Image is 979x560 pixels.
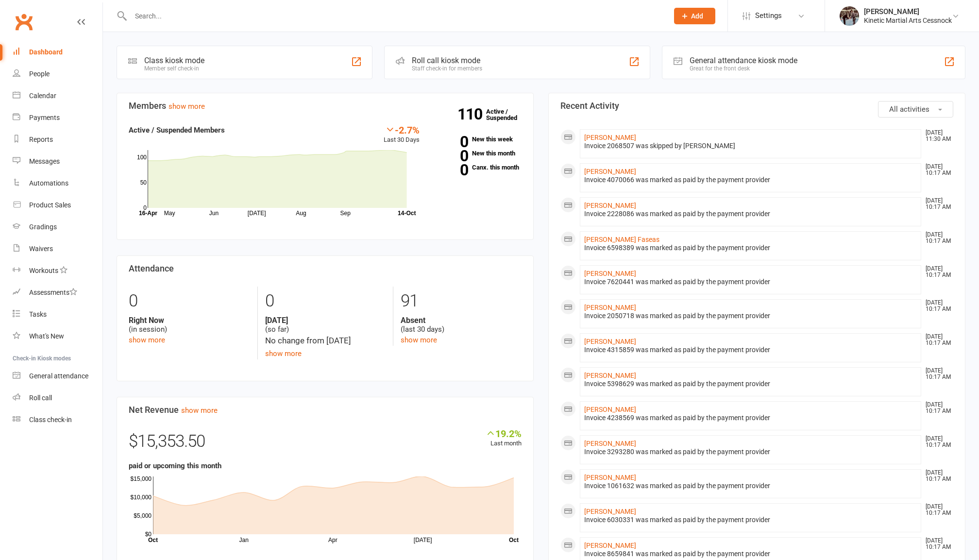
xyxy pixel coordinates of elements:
div: Invoice 1061632 was marked as paid by the payment provider [584,482,917,490]
div: Calendar [29,92,56,100]
div: Payments [29,114,60,121]
a: [PERSON_NAME] [584,406,636,413]
div: Tasks [29,310,47,318]
h3: Net Revenue [129,405,522,415]
time: [DATE] 10:17 AM [921,266,953,278]
a: Assessments [13,282,102,304]
a: [PERSON_NAME] [584,304,636,311]
div: Dashboard [29,48,63,56]
a: Reports [13,129,102,151]
a: Messages [13,151,102,172]
div: Invoice 4238569 was marked as paid by the payment provider [584,414,917,422]
div: No change from [DATE] [265,334,386,347]
div: Invoice 2228086 was marked as paid by the payment provider [584,210,917,218]
div: $15,353.50 [129,428,522,460]
a: show more [181,406,218,415]
div: Invoice 6598389 was marked as paid by the payment provider [584,244,917,252]
div: 91 [401,287,522,316]
div: Invoice 4070066 was marked as paid by the payment provider [584,176,917,184]
div: Kinetic Martial Arts Cessnock [864,16,952,25]
a: [PERSON_NAME] Faseas [584,236,659,243]
div: Invoice 8659841 was marked as paid by the payment provider [584,550,917,558]
a: show more [169,102,205,111]
div: General attendance [29,372,88,380]
div: 0 [129,287,250,316]
div: Roll call kiosk mode [412,56,482,65]
time: [DATE] 10:17 AM [921,164,953,176]
a: show more [129,336,165,344]
a: [PERSON_NAME] [584,202,636,209]
time: [DATE] 10:17 AM [921,368,953,380]
div: People [29,70,50,78]
strong: paid or upcoming this month [129,461,221,470]
strong: 0 [434,149,468,163]
a: Automations [13,172,102,194]
strong: 0 [434,163,468,177]
div: [PERSON_NAME] [864,7,952,16]
div: Member self check-in [144,65,204,72]
div: Automations [29,179,68,187]
div: Invoice 6030331 was marked as paid by the payment provider [584,516,917,524]
a: 0Canx. this month [434,164,522,170]
a: [PERSON_NAME] [584,270,636,277]
div: Last month [486,428,522,449]
time: [DATE] 10:17 AM [921,300,953,312]
a: [PERSON_NAME] [584,474,636,481]
div: 19.2% [486,428,522,439]
div: Invoice 3293280 was marked as paid by the payment provider [584,448,917,456]
div: Invoice 4315859 was marked as paid by the payment provider [584,346,917,354]
div: Workouts [29,267,58,274]
time: [DATE] 10:17 AM [921,402,953,414]
div: Messages [29,157,60,165]
span: Add [691,12,703,20]
div: Staff check-in for members [412,65,482,72]
time: [DATE] 10:17 AM [921,436,953,448]
div: Waivers [29,245,53,253]
time: [DATE] 10:17 AM [921,504,953,516]
div: -2.7% [384,124,420,135]
div: Invoice 2068507 was skipped by [PERSON_NAME] [584,142,917,150]
h3: Recent Activity [560,101,953,111]
a: [PERSON_NAME] [584,134,636,141]
a: 0New this week [434,136,522,142]
a: Waivers [13,238,102,260]
div: Class kiosk mode [144,56,204,65]
a: [PERSON_NAME] [584,338,636,345]
div: Invoice 5398629 was marked as paid by the payment provider [584,380,917,388]
a: [PERSON_NAME] [584,372,636,379]
time: [DATE] 10:17 AM [921,232,953,244]
a: Workouts [13,260,102,282]
time: [DATE] 11:30 AM [921,130,953,142]
a: 110Active / Suspended [486,101,529,128]
div: (in session) [129,316,250,334]
a: People [13,63,102,85]
a: Clubworx [12,10,36,34]
h3: Members [129,101,522,111]
img: thumb_image1665806850.png [840,6,859,26]
a: Gradings [13,216,102,238]
time: [DATE] 10:17 AM [921,470,953,482]
a: What's New [13,325,102,347]
a: 0New this month [434,150,522,156]
div: (so far) [265,316,386,334]
a: Dashboard [13,41,102,63]
a: [PERSON_NAME] [584,542,636,549]
div: (last 30 days) [401,316,522,334]
div: Reports [29,136,53,143]
strong: 0 [434,135,468,149]
h3: Attendance [129,264,522,273]
button: Add [674,8,715,24]
a: show more [401,336,437,344]
span: All activities [889,105,929,114]
time: [DATE] 10:17 AM [921,198,953,210]
span: Settings [755,5,782,27]
a: Roll call [13,387,102,409]
div: Assessments [29,288,77,296]
div: Gradings [29,223,57,231]
strong: Active / Suspended Members [129,126,225,135]
a: show more [265,349,302,358]
div: Invoice 2050718 was marked as paid by the payment provider [584,312,917,320]
strong: [DATE] [265,316,386,325]
div: Last 30 Days [384,124,420,145]
a: [PERSON_NAME] [584,508,636,515]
